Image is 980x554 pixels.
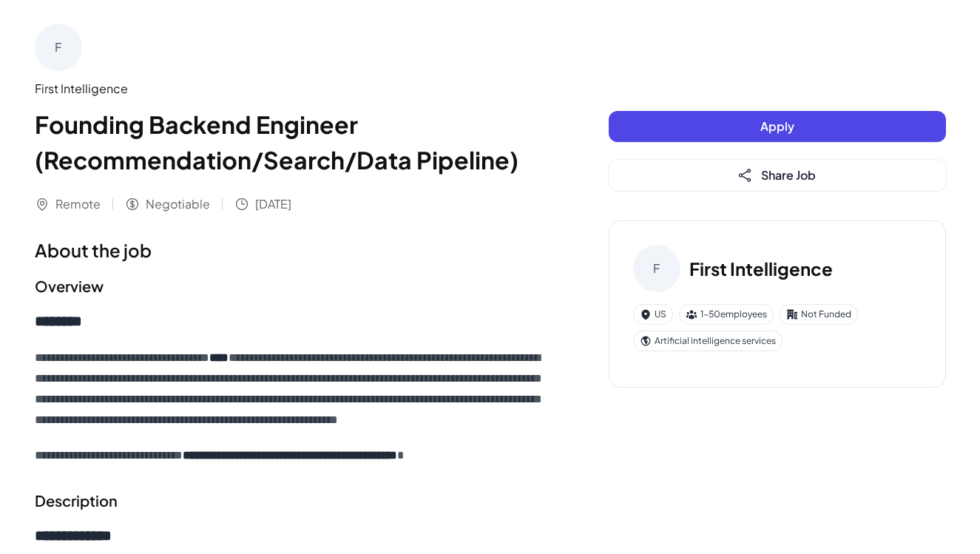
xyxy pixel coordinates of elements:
[35,237,550,263] h1: About the job
[146,195,210,213] span: Negotiable
[55,195,101,213] span: Remote
[609,111,946,142] button: Apply
[689,255,833,282] h3: First Intelligence
[780,304,858,325] div: Not Funded
[761,167,816,183] span: Share Job
[633,304,673,325] div: US
[35,24,82,71] div: F
[609,160,946,191] button: Share Job
[35,275,550,297] h2: Overview
[679,304,774,325] div: 1-50 employees
[255,195,291,213] span: [DATE]
[35,490,550,512] h2: Description
[633,331,783,351] div: Artificial intelligence services
[35,107,550,178] h1: Founding Backend Engineer (Recommendation/Search/Data Pipeline)
[760,118,794,134] span: Apply
[633,245,680,292] div: F
[35,80,550,98] div: First Intelligence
